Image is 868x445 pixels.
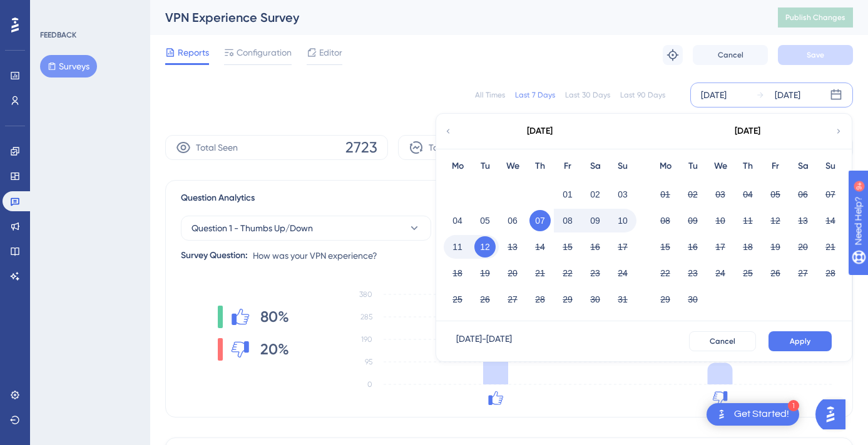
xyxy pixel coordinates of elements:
[789,159,817,174] div: Sa
[181,216,431,241] button: Question 1 - Thumbs Up/Down
[474,236,496,257] button: 12
[526,159,554,174] div: Th
[367,380,372,389] tspan: 0
[775,87,800,102] div: [DATE]
[620,90,665,100] div: Last 90 Days
[778,45,853,65] button: Save
[29,3,78,18] span: Need Help?
[361,335,372,344] tspan: 190
[502,210,523,231] button: 06
[765,210,786,231] button: 12
[345,137,377,157] span: 2723
[365,357,372,366] tspan: 95
[85,6,93,16] div: 9+
[612,236,633,257] button: 17
[612,262,633,284] button: 24
[807,50,824,60] span: Save
[820,262,841,284] button: 28
[682,236,703,257] button: 16
[196,140,238,155] span: Total Seen
[701,87,727,102] div: [DATE]
[655,210,676,231] button: 08
[820,236,841,257] button: 21
[682,210,703,231] button: 09
[447,210,468,231] button: 04
[359,290,372,299] tspan: 380
[716,351,724,362] tspan: 91
[710,184,731,205] button: 03
[565,90,610,100] div: Last 30 Days
[456,331,512,351] div: [DATE] - [DATE]
[682,184,703,205] button: 02
[260,339,289,359] span: 20%
[737,262,758,284] button: 25
[655,262,676,284] button: 22
[820,184,841,205] button: 07
[191,221,313,236] span: Question 1 - Thumbs Up/Down
[710,262,731,284] button: 24
[529,289,551,310] button: 28
[792,262,814,284] button: 27
[557,236,578,257] button: 15
[710,236,731,257] button: 17
[737,210,758,231] button: 11
[529,262,551,284] button: 21
[815,396,853,433] iframe: UserGuiding AI Assistant Launcher
[718,50,743,60] span: Cancel
[762,159,789,174] div: Fr
[557,184,578,205] button: 01
[40,30,76,40] div: FEEDBACK
[475,90,505,100] div: All Times
[737,184,758,205] button: 04
[710,336,735,346] span: Cancel
[655,289,676,310] button: 29
[557,210,578,231] button: 08
[585,262,606,284] button: 23
[499,159,526,174] div: We
[682,289,703,310] button: 30
[181,248,248,263] div: Survey Question:
[474,210,496,231] button: 05
[820,210,841,231] button: 14
[447,236,468,257] button: 11
[529,210,551,231] button: 07
[792,236,814,257] button: 20
[253,248,377,263] span: How was your VPN experience?
[689,331,756,351] button: Cancel
[710,210,731,231] button: 10
[429,140,493,155] span: Total Responses
[502,236,523,257] button: 13
[471,159,499,174] div: Tu
[585,184,606,205] button: 02
[765,184,786,205] button: 05
[178,45,209,60] span: Reports
[40,55,97,77] button: Surveys
[237,45,292,60] span: Configuration
[554,159,581,174] div: Fr
[693,45,768,65] button: Cancel
[181,191,255,206] span: Question Analytics
[474,289,496,310] button: 26
[165,9,747,26] div: VPN Experience Survey
[655,236,676,257] button: 15
[444,159,471,174] div: Mo
[707,159,734,174] div: We
[737,236,758,257] button: 18
[734,159,762,174] div: Th
[612,184,633,205] button: 03
[527,124,553,139] div: [DATE]
[585,289,606,310] button: 30
[360,312,372,321] tspan: 285
[585,210,606,231] button: 09
[817,159,844,174] div: Su
[765,262,786,284] button: 26
[785,12,845,22] span: Publish Changes
[734,407,789,421] div: Get Started!
[612,210,633,231] button: 10
[612,289,633,310] button: 31
[581,159,609,174] div: Sa
[778,7,853,27] button: Publish Changes
[651,159,679,174] div: Mo
[788,400,799,411] div: 1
